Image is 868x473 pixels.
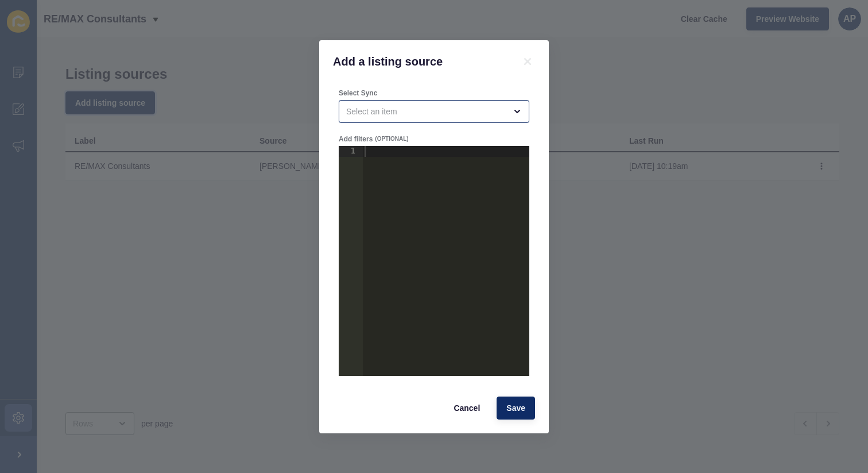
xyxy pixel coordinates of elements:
button: Cancel [444,397,490,420]
h1: Add a listing source [333,54,506,69]
label: Select Sync [339,89,377,98]
button: Save [497,397,535,420]
label: Add filters [339,134,373,144]
div: 1 [339,146,363,157]
div: open menu [339,100,529,123]
span: Cancel [454,402,480,414]
span: Save [506,402,525,414]
span: (OPTIONAL) [375,135,408,143]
